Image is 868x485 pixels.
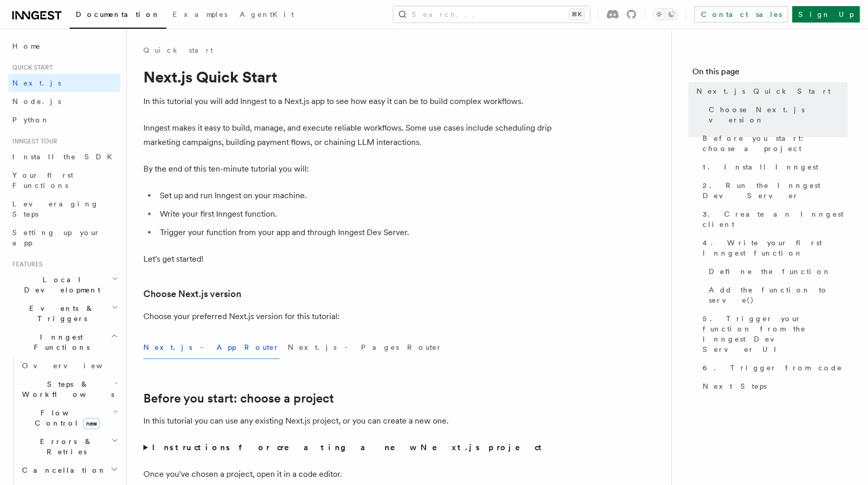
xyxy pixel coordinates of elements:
[18,356,120,375] a: Overview
[8,195,120,223] a: Leveraging Steps
[157,188,553,203] li: Set up and run Inngest on your machine.
[166,3,234,28] a: Examples
[703,363,842,373] span: 6. Trigger from code
[692,82,848,100] a: Next.js Quick Start
[698,234,848,262] a: 4. Write your first Inngest function
[143,121,553,150] p: Inngest makes it easy to build, manage, and execute reliable workflows. Some use cases include sc...
[8,223,120,252] a: Setting up your app
[240,10,294,18] span: AgentKit
[76,10,160,18] span: Documentation
[705,281,848,309] a: Add the function to serve()
[12,79,61,87] span: Next.js
[698,205,848,234] a: 3. Create an Inngest client
[152,442,546,452] strong: Instructions for creating a new Next.js project
[12,97,61,106] span: Node.js
[18,432,120,461] button: Errors & Retries
[703,381,767,391] span: Next Steps
[8,147,120,166] a: Install the SDK
[157,207,553,221] li: Write your first Inngest function.
[8,64,53,72] span: Quick start
[18,461,120,479] button: Cancellation
[698,176,848,205] a: 2. Run the Inngest Dev Server
[8,260,43,268] span: Features
[143,45,213,55] a: Quick start
[288,336,442,359] button: Next.js - Pages Router
[694,6,788,23] a: Contact sales
[703,238,848,258] span: 4. Write your first Inngest function
[703,209,848,229] span: 3. Create an Inngest client
[18,404,120,432] button: Flow Controlnew
[8,166,120,195] a: Your first Functions
[143,414,553,428] p: In this tutorial you can use any existing Next.js project, or you can create a new one.
[705,100,848,129] a: Choose Next.js version
[8,328,120,356] button: Inngest Functions
[8,137,57,145] span: Inngest tour
[8,111,120,129] a: Python
[143,440,553,455] summary: Instructions for creating a new Next.js project
[173,10,227,18] span: Examples
[12,200,99,218] span: Leveraging Steps
[653,8,678,20] button: Toggle dark mode
[703,162,818,172] span: 1. Install Inngest
[18,465,107,475] span: Cancellation
[792,6,860,23] a: Sign Up
[143,309,553,324] p: Choose your preferred Next.js version for this tutorial:
[8,275,112,295] span: Local Development
[698,309,848,359] a: 5. Trigger your function from the Inngest Dev Server UI
[143,162,553,176] p: By the end of this ten-minute tutorial you will:
[143,336,280,359] button: Next.js - App Router
[698,377,848,395] a: Next Steps
[692,66,848,82] h4: On this page
[696,86,831,96] span: Next.js Quick Start
[12,153,118,161] span: Install the SDK
[157,225,553,240] li: Trigger your function from your app and through Inngest Dev Server.
[12,116,50,124] span: Python
[698,129,848,158] a: Before you start: choose a project
[393,6,590,23] button: Search...⌘K
[143,287,241,301] a: Choose Next.js version
[234,3,300,28] a: AgentKit
[8,303,112,324] span: Events & Triggers
[703,180,848,201] span: 2. Run the Inngest Dev Server
[709,266,831,277] span: Define the function
[8,92,120,111] a: Node.js
[8,37,120,55] a: Home
[12,171,73,189] span: Your first Functions
[698,158,848,176] a: 1. Install Inngest
[18,375,120,404] button: Steps & Workflows
[698,359,848,377] a: 6. Trigger from code
[22,362,128,370] span: Overview
[18,408,113,428] span: Flow Control
[709,104,848,125] span: Choose Next.js version
[70,3,166,29] a: Documentation
[143,467,553,481] p: Once you've chosen a project, open it in a code editor.
[703,313,848,354] span: 5. Trigger your function from the Inngest Dev Server UI
[703,133,848,154] span: Before you start: choose a project
[12,228,100,247] span: Setting up your app
[18,436,111,457] span: Errors & Retries
[8,299,120,328] button: Events & Triggers
[143,391,334,406] a: Before you start: choose a project
[8,74,120,92] a: Next.js
[83,418,100,429] span: new
[143,68,553,86] h1: Next.js Quick Start
[705,262,848,281] a: Define the function
[143,94,553,109] p: In this tutorial you will add Inngest to a Next.js app to see how easy it can be to build complex...
[709,285,848,305] span: Add the function to serve()
[569,9,584,19] kbd: ⌘K
[12,41,41,51] span: Home
[8,332,111,352] span: Inngest Functions
[143,252,553,266] p: Let's get started!
[8,270,120,299] button: Local Development
[18,379,114,399] span: Steps & Workflows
